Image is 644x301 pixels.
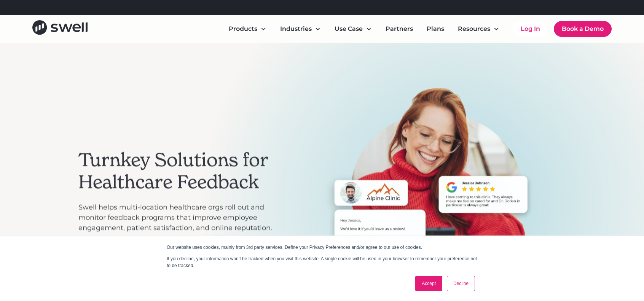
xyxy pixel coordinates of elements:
p: If you decline, your information won’t be tracked when you visit this website. A single cookie wi... [167,255,477,269]
h2: Turnkey Solutions for Healthcare Feedback [78,149,284,193]
div: Products [229,24,257,33]
div: Industries [274,21,327,37]
a: home [32,20,88,37]
p: Swell helps multi-location healthcare orgs roll out and monitor feedback programs that improve em... [78,202,284,233]
div: Use Case [335,24,363,33]
div: Use Case [328,21,378,37]
a: Accept [415,276,442,291]
div: Products [223,21,273,37]
p: Our website uses cookies, mainly from 3rd party services. Define your Privacy Preferences and/or ... [167,244,477,251]
a: Plans [421,21,450,37]
div: 1 of 3 [292,88,566,299]
a: Log In [513,21,548,37]
a: Partners [379,21,419,37]
a: Decline [447,276,475,291]
div: Resources [458,24,490,33]
a: Book a Demo [554,21,612,37]
div: Resources [452,21,505,37]
div: Industries [280,24,312,33]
